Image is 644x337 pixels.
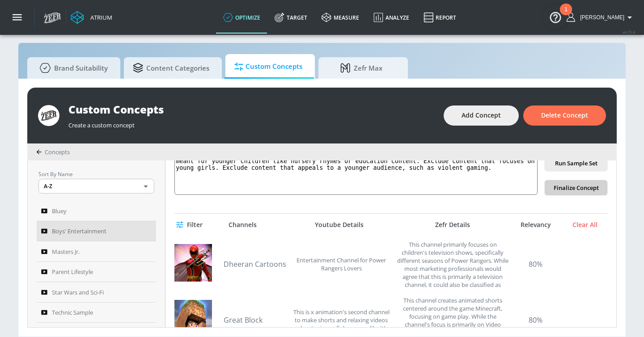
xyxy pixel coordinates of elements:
div: Concepts [36,148,70,156]
span: Brand Suitability [36,57,108,79]
p: Sort By Name [38,169,154,179]
div: Create a custom concept [68,117,435,129]
button: Run Sample Set [545,156,607,171]
span: Masters Jr. [52,246,80,257]
span: v 4.25.4 [623,29,635,34]
button: Delete Concept [523,105,606,126]
div: Zefr Details [397,221,509,229]
span: Custom Concepts [234,56,302,77]
div: Atrium [87,13,112,21]
span: Star Wars and Sci-Fi [52,287,104,298]
a: Great Block [224,315,286,325]
button: [PERSON_NAME] [567,12,635,23]
div: Clear All [563,221,607,229]
span: login as: casey.cohen@zefr.com [576,14,624,21]
span: Add Concept [462,110,501,121]
a: Boys' Entertainment [37,221,156,242]
span: Parent Lifestyle [52,266,93,277]
span: Boys' Entertainment [52,226,106,236]
a: Technic Sample [37,303,156,323]
span: Finalize Concept [552,183,600,193]
img: UCou_Kz4mtitYiWxK-AHt80w [174,244,212,282]
div: Channels [229,221,257,229]
button: Add Concept [444,105,519,126]
textarea: Include URLs focused on channels that are likely to appeal to boys 6-8. Exclude content that is m... [174,150,538,195]
span: Filter [178,219,203,231]
span: Zefr Max [327,57,395,79]
button: Open Resource Center, 1 new notification [543,4,568,29]
a: Bluey [37,201,156,221]
a: Parent Lifestyle [37,262,156,282]
div: Entertainment Channel for Power Rangers Lovers [291,240,392,287]
a: measure [314,1,366,34]
button: Finalize Concept [545,180,607,196]
span: Concepts [45,148,70,156]
span: Run Sample Set [552,158,600,168]
a: Masters Jr. [37,241,156,262]
a: Report [416,1,463,34]
a: Star Wars and Sci-Fi [37,282,156,303]
span: Technic Sample [52,307,93,318]
a: Analyze [366,1,416,34]
span: Bluey [52,206,67,216]
a: optimize [216,1,267,34]
a: Atrium [71,11,112,24]
div: 1 [564,9,568,21]
div: A-Z [38,179,154,194]
a: Dheeran Cartoons [224,259,286,269]
a: Target [267,1,314,34]
span: Delete Concept [541,110,588,121]
button: Filter [174,217,206,233]
div: Relevancy [513,221,558,229]
div: 80% [513,240,558,287]
div: This channel primarily focuses on children's television shows, specifically different seasons of ... [397,240,509,287]
span: Content Categories [133,57,209,79]
div: Youtube Details [286,221,392,229]
div: Custom Concepts [68,102,435,117]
